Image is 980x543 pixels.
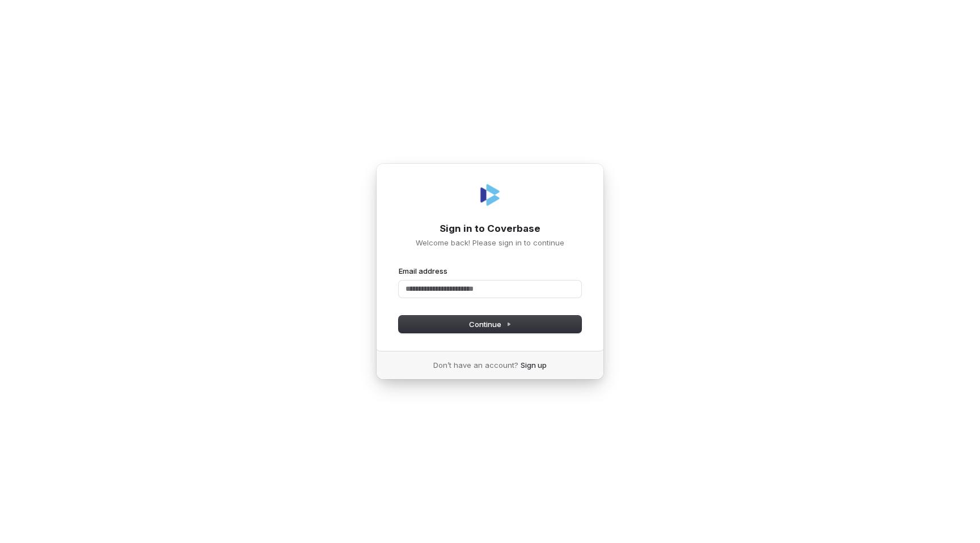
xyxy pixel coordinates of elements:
span: Don’t have an account? [433,360,518,370]
a: Sign up [521,360,547,370]
p: Welcome back! Please sign in to continue [399,237,581,248]
span: Continue [469,319,512,329]
h1: Sign in to Coverbase [399,222,581,236]
img: Coverbase [476,181,504,209]
button: Continue [399,316,581,333]
label: Email address [399,266,447,276]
